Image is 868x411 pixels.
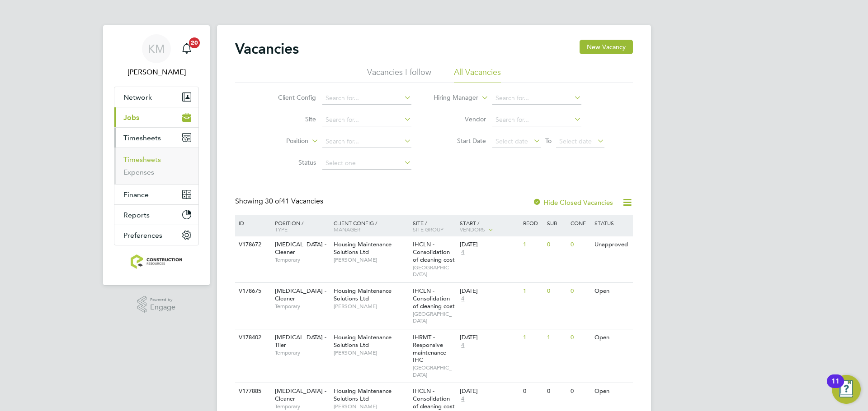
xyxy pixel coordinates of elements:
div: 1 [521,329,544,346]
div: ID [236,215,268,231]
span: Preferences [123,231,162,240]
span: Housing Maintenance Solutions Ltd [334,240,392,256]
div: 0 [521,383,544,400]
div: Open [592,329,632,346]
span: Manager [334,226,360,233]
span: [GEOGRAPHIC_DATA] [413,364,456,378]
input: Select one [322,157,411,170]
span: Kacy Melton [114,67,199,78]
li: All Vacancies [454,67,501,83]
div: 0 [568,383,592,400]
span: [MEDICAL_DATA] - Tiler [275,333,326,349]
span: Engage [150,304,175,311]
span: Jobs [123,113,139,122]
span: Type [275,226,288,233]
div: 1 [545,329,568,346]
button: Reports [114,205,198,225]
button: Preferences [114,225,198,245]
div: Start / [458,215,521,238]
label: Vendor [434,115,486,123]
label: Status [264,158,316,166]
span: Temporary [275,256,329,263]
div: [DATE] [460,287,519,295]
span: Reports [123,211,150,219]
span: Finance [123,190,149,199]
div: V177885 [236,383,268,400]
label: Hide Closed Vacancies [533,198,613,207]
div: Site / [410,215,458,237]
a: Go to home page [114,254,199,269]
span: IHRMT - Responsive maintenance - IHC [413,333,450,364]
span: 4 [460,249,466,256]
button: Finance [114,185,198,204]
div: Open [592,283,632,300]
button: Jobs [114,107,198,127]
div: 11 [831,381,840,393]
a: Timesheets [123,155,161,164]
div: V178672 [236,236,268,253]
span: [MEDICAL_DATA] - Cleaner [275,287,326,302]
span: [MEDICAL_DATA] - Cleaner [275,387,326,402]
div: Reqd [521,215,544,231]
span: Select date [495,137,528,145]
div: Position / [268,215,331,237]
span: Timesheets [123,134,161,142]
span: Network [123,93,152,102]
div: V178402 [236,329,268,346]
label: Site [264,115,316,123]
nav: Main navigation [103,25,210,285]
input: Search for... [492,114,581,126]
span: KM [148,43,165,55]
button: Open Resource Center, 11 new notifications [832,375,861,404]
div: Status [592,215,632,231]
h2: Vacancies [235,40,299,58]
div: 0 [545,383,568,400]
span: Housing Maintenance Solutions Ltd [334,333,392,349]
input: Search for... [492,92,581,105]
a: KM[PERSON_NAME] [114,34,199,78]
div: Conf [568,215,592,231]
span: Temporary [275,303,329,310]
span: Select date [559,137,592,145]
span: [PERSON_NAME] [334,303,408,310]
div: [DATE] [460,241,519,249]
button: Timesheets [114,128,198,148]
div: Open [592,383,632,400]
div: 1 [521,283,544,300]
span: [PERSON_NAME] [334,256,408,263]
span: [GEOGRAPHIC_DATA] [413,310,456,324]
a: Expenses [123,168,154,176]
span: IHCLN - Consolidation of cleaning cost [413,387,455,410]
div: 0 [568,329,592,346]
span: Powered by [150,296,175,304]
input: Search for... [322,92,411,105]
div: 0 [568,236,592,253]
span: IHCLN - Consolidation of cleaning cost [413,240,455,263]
label: Start Date [434,137,486,145]
span: 41 Vacancies [265,197,323,206]
span: 4 [460,395,466,403]
div: Unapproved [592,236,632,253]
span: Temporary [275,403,329,410]
span: 4 [460,342,466,349]
div: 0 [568,283,592,300]
span: [MEDICAL_DATA] - Cleaner [275,240,326,256]
a: Powered byEngage [137,296,176,313]
div: 0 [545,236,568,253]
input: Search for... [322,135,411,148]
span: 20 [189,37,200,48]
label: Hiring Manager [426,93,478,102]
button: Network [114,87,198,107]
span: Vendors [460,226,485,233]
span: [PERSON_NAME] [334,403,408,410]
div: [DATE] [460,334,519,342]
span: To [542,135,554,147]
span: 4 [460,295,466,303]
img: construction-resources-logo-retina.png [131,254,183,269]
div: Sub [545,215,568,231]
span: Housing Maintenance Solutions Ltd [334,287,392,302]
span: IHCLN - Consolidation of cleaning cost [413,287,455,310]
div: Client Config / [331,215,410,237]
label: Position [256,137,308,146]
div: Showing [235,197,325,206]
